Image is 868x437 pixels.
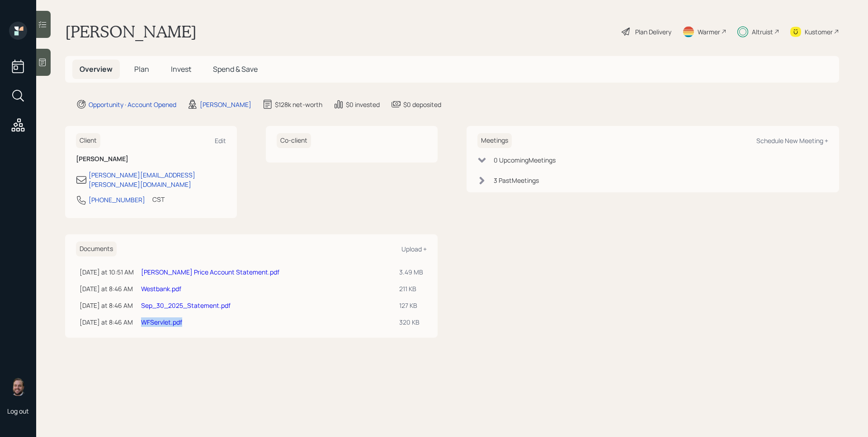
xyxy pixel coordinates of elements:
[698,27,720,37] div: Warmer
[805,27,833,37] div: Kustomer
[756,136,828,145] div: Schedule New Meeting +
[399,267,423,277] div: 3.49 MB
[80,64,113,74] span: Overview
[80,301,134,310] div: [DATE] at 8:46 AM
[89,100,176,109] div: Opportunity · Account Opened
[152,195,165,204] div: CST
[213,64,258,74] span: Spend & Save
[76,242,117,256] h6: Documents
[80,317,134,327] div: [DATE] at 8:46 AM
[401,245,427,253] div: Upload +
[76,155,226,163] h6: [PERSON_NAME]
[9,378,27,396] img: james-distasi-headshot.png
[89,170,226,189] div: [PERSON_NAME][EMAIL_ADDRESS][PERSON_NAME][DOMAIN_NAME]
[399,301,423,310] div: 127 KB
[399,317,423,327] div: 320 KB
[494,155,556,165] div: 0 Upcoming Meeting s
[277,133,311,148] h6: Co-client
[275,100,322,109] div: $128k net-worth
[399,284,423,293] div: 211 KB
[403,100,441,109] div: $0 deposited
[80,267,134,277] div: [DATE] at 10:51 AM
[215,136,226,145] div: Edit
[80,284,134,293] div: [DATE] at 8:46 AM
[494,176,539,185] div: 3 Past Meeting s
[76,133,100,148] h6: Client
[141,284,181,293] a: Westbank.pdf
[89,195,145,205] div: [PHONE_NUMBER]
[200,100,251,109] div: [PERSON_NAME]
[7,407,29,415] div: Log out
[346,100,380,109] div: $0 invested
[752,27,773,37] div: Altruist
[134,64,149,74] span: Plan
[171,64,191,74] span: Invest
[141,318,182,326] a: WFServlet.pdf
[141,268,279,276] a: [PERSON_NAME] Price Account Statement.pdf
[65,22,197,42] h1: [PERSON_NAME]
[141,301,231,310] a: Sep_30_2025_Statement.pdf
[635,27,671,37] div: Plan Delivery
[477,133,512,148] h6: Meetings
